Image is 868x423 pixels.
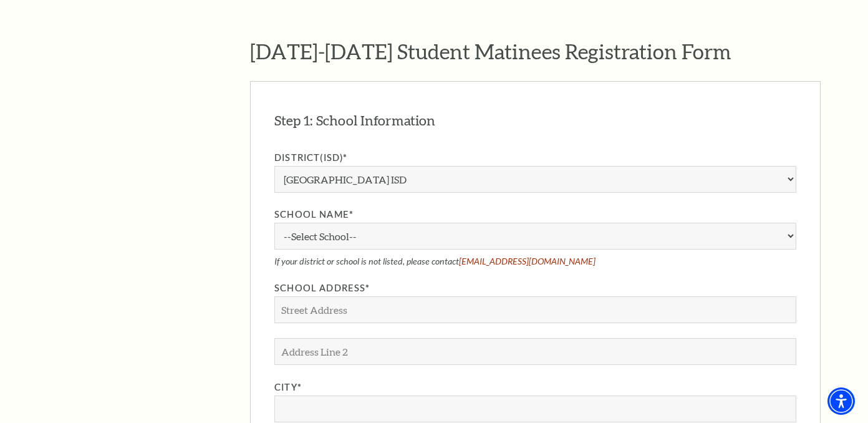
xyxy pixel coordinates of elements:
[274,296,796,323] input: Street Address
[274,166,796,193] select: District(ISD)*
[459,256,596,266] a: [EMAIL_ADDRESS][DOMAIN_NAME]
[274,281,796,296] label: School Address*
[274,338,796,365] input: Address Line 2
[274,111,435,130] h3: Step 1: School Information
[274,256,796,266] p: If your district or school is not listed, please contact
[274,150,796,166] label: District(ISD)*
[274,207,796,223] label: School Name*
[250,39,821,64] h2: [DATE]-[DATE] Student Matinees Registration Form
[274,380,796,396] label: City*
[827,387,855,415] div: Accessibility Menu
